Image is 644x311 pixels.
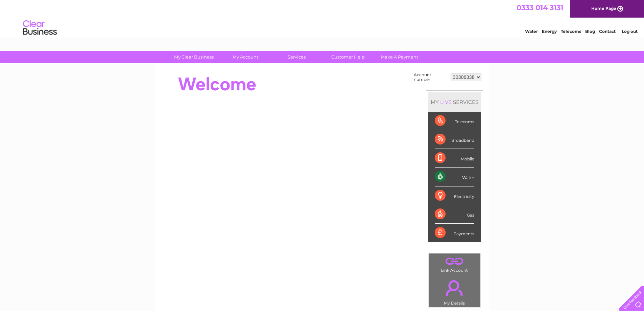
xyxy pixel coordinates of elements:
[435,130,474,149] div: Broadband
[217,51,273,63] a: My Account
[622,29,638,34] a: Log out
[435,149,474,168] div: Mobile
[412,71,449,84] td: Account number
[428,253,481,274] td: Link Account
[439,99,453,105] div: LIVE
[430,255,479,267] a: .
[435,112,474,130] div: Telecoms
[428,92,481,112] div: MY SERVICES
[430,276,479,300] a: .
[525,29,538,34] a: Water
[517,3,563,12] a: 0333 014 3131
[269,51,325,63] a: Services
[435,224,474,242] div: Payments
[542,29,557,34] a: Energy
[435,205,474,224] div: Gas
[585,29,595,34] a: Blog
[320,51,376,63] a: Customer Help
[166,51,222,63] a: My Clear Business
[599,29,616,34] a: Contact
[23,18,57,38] img: logo.png
[435,168,474,186] div: Water
[428,274,481,308] td: My Details
[372,51,427,63] a: Make A Payment
[435,186,474,205] div: Electricity
[561,29,581,34] a: Telecoms
[163,4,482,33] div: Clear Business is a trading name of Verastar Limited (registered in [GEOGRAPHIC_DATA] No. 3667643...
